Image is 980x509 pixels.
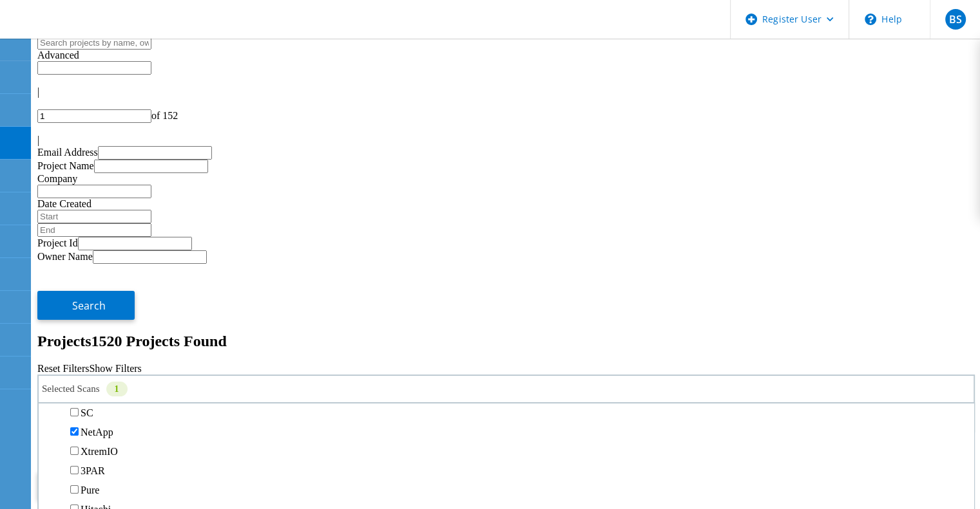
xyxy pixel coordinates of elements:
[37,134,975,146] div: |
[865,14,876,25] svg: \n
[37,363,89,374] a: Reset Filters
[948,14,961,24] span: BS
[37,237,78,248] label: Project Id
[37,173,77,184] label: Company
[151,110,178,121] span: of 152
[106,382,128,396] div: 1
[37,147,98,158] label: Email Address
[91,333,227,349] span: 1520 Projects Found
[37,251,93,262] label: Owner Name
[81,465,105,476] label: 3PAR
[13,25,151,36] a: Live Optics Dashboard
[37,291,135,320] button: Search
[37,198,91,209] label: Date Created
[81,446,118,457] label: XtremIO
[37,86,975,98] div: |
[37,160,94,171] label: Project Name
[37,210,151,223] input: Start
[37,333,91,349] b: Projects
[89,363,141,374] a: Show Filters
[37,223,151,237] input: End
[37,375,975,403] div: Selected Scans
[37,50,79,60] span: Advanced
[72,299,106,313] span: Search
[81,427,113,438] label: NetApp
[81,485,99,495] label: Pure
[37,36,151,50] input: Search projects by name, owner, ID, company, etc
[81,407,93,418] label: SC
